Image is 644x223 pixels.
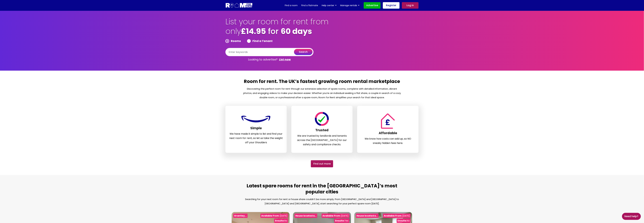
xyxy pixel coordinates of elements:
span: for [268,26,279,37]
b: Available From : [323,214,341,217]
a: Help center [322,3,337,8]
a: Register [383,2,400,9]
button: search [294,49,313,55]
h1: List your room for rent from only [225,17,329,39]
div: [DATE] [260,214,288,218]
p: We have made it simple to list and find your next room for rent, so let us take the weight off yo... [229,132,283,145]
a: Advertise [364,2,381,9]
b: Ensuite: [335,219,345,222]
b: House located a... [295,214,316,217]
img: Room For Rent [379,113,396,129]
a: Need Help? [622,213,641,220]
b: Ensuite: [275,219,284,222]
p: Searching for your next room for rent or house share couldn’t be more simply. From [GEOGRAPHIC_DA... [243,197,401,206]
div: No [397,219,411,223]
div: Yes [334,219,349,223]
p: We are trusted by landlords and tenants across the [GEOGRAPHIC_DATA] for our safety and complianc... [295,134,349,147]
h3: Simple [229,126,283,132]
a: Log in [402,2,419,9]
b: 60 days [281,26,312,37]
img: Logo for Room for Rent, featuring a welcoming design with a house icon and modern typography [225,3,253,8]
h2: Room for rent. The UK’s fastest growing room rental marketplace [243,78,401,87]
b: House located a... [357,214,378,217]
a: Find out More [311,160,333,167]
b: Grantley... [234,214,247,217]
a: Find a flatmate [301,3,318,8]
img: Room For Rent [241,114,271,124]
h3: Affordable [361,131,415,137]
b: £14.95 [241,26,266,37]
div: [DATE] [383,214,411,218]
div: [DATE] [322,214,349,218]
h3: Trusted [295,128,349,134]
p: Looking to advertise? [225,56,314,63]
a: Find a room [285,3,298,8]
p: We know how costs can add up, so NO sneaky hidden fees here. [361,137,415,145]
a: List now [279,58,291,61]
label: Find a Tenant [247,39,273,43]
b: Available From : [261,214,280,217]
div: No [274,219,288,223]
b: Ensuite: [398,219,407,222]
p: Discovering the perfect room for rent through our extensive selection of spare rooms, complete wi... [243,87,401,100]
img: Room For Rent [314,112,330,126]
b: Available From : [384,214,402,217]
label: Rooms [225,39,241,43]
input: Enter keywords [225,48,314,56]
h2: Latest spare rooms for rent in the [GEOGRAPHIC_DATA]’s most popular cities [243,183,401,197]
a: Manage rentals [340,3,359,8]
